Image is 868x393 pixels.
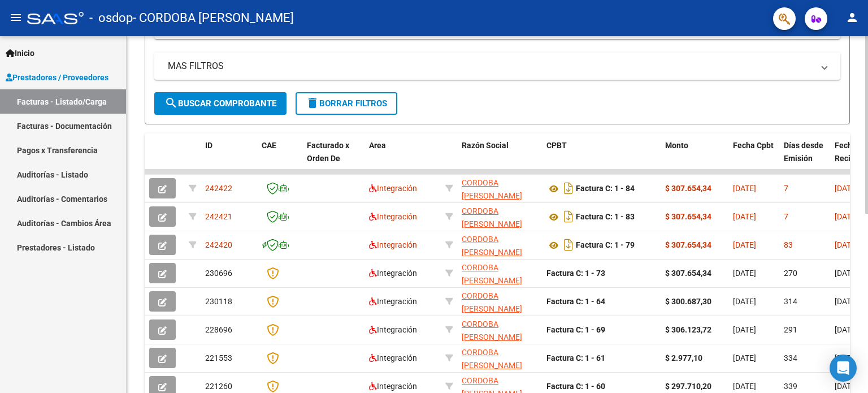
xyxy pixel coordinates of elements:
[784,297,797,306] span: 314
[154,92,287,115] button: Buscar Comprobante
[205,297,232,306] span: 230118
[779,133,830,183] datatable-header-cell: Días desde Emisión
[661,133,728,183] datatable-header-cell: Monto
[205,141,212,150] span: ID
[462,263,522,285] span: CORDOBA [PERSON_NAME]
[665,382,711,391] strong: $ 297.710,20
[462,261,537,285] div: 27338249271
[6,47,34,59] span: Inicio
[154,53,840,80] mat-expansion-panel-header: MAS FILTROS
[733,353,756,362] span: [DATE]
[462,235,522,257] span: CORDOBA [PERSON_NAME]
[462,290,537,313] div: 27338249271
[728,133,779,183] datatable-header-cell: Fecha Cpbt
[306,96,319,110] mat-icon: delete
[665,212,711,221] strong: $ 307.654,34
[835,184,858,193] span: [DATE]
[369,141,386,150] span: Area
[462,318,537,342] div: 27338249271
[89,6,133,31] span: - osdop
[835,141,866,163] span: Fecha Recibido
[542,133,661,183] datatable-header-cell: CPBT
[835,353,858,362] span: [DATE]
[835,212,858,221] span: [DATE]
[302,133,364,183] datatable-header-cell: Facturado x Orden De
[561,208,576,226] i: Descargar documento
[546,382,605,391] strong: Factura C: 1 - 60
[462,348,522,370] span: CORDOBA [PERSON_NAME]
[205,212,232,221] span: 242421
[369,325,417,334] span: Integración
[306,98,387,109] span: Borrar Filtros
[733,141,774,150] span: Fecha Cpbt
[369,269,417,278] span: Integración
[576,241,635,250] strong: Factura C: 1 - 79
[462,346,537,370] div: 27338249271
[561,236,576,254] i: Descargar documento
[665,240,711,249] strong: $ 307.654,34
[665,325,711,334] strong: $ 306.123,72
[546,297,605,306] strong: Factura C: 1 - 64
[576,184,635,193] strong: Factura C: 1 - 84
[205,353,232,362] span: 221553
[845,11,859,24] mat-icon: person
[369,240,417,249] span: Integración
[784,184,788,193] span: 7
[257,133,302,183] datatable-header-cell: CAE
[546,141,567,150] span: CPBT
[784,240,793,249] span: 83
[205,184,232,193] span: 242422
[369,184,417,193] span: Integración
[164,96,178,110] mat-icon: search
[546,325,605,334] strong: Factura C: 1 - 69
[546,353,605,362] strong: Factura C: 1 - 61
[784,353,797,362] span: 334
[462,233,537,257] div: 27338249271
[462,319,522,342] span: CORDOBA [PERSON_NAME]
[307,141,349,163] span: Facturado x Orden De
[168,60,813,72] mat-panel-title: MAS FILTROS
[462,291,522,313] span: CORDOBA [PERSON_NAME]
[784,141,823,163] span: Días desde Emisión
[457,133,542,183] datatable-header-cell: Razón Social
[133,6,294,31] span: - CORDOBA [PERSON_NAME]
[835,297,858,306] span: [DATE]
[201,133,257,183] datatable-header-cell: ID
[665,353,702,362] strong: $ 2.977,10
[733,212,756,221] span: [DATE]
[262,141,276,150] span: CAE
[369,353,417,362] span: Integración
[205,269,232,278] span: 230696
[835,325,858,334] span: [DATE]
[9,11,23,24] mat-icon: menu
[784,325,797,334] span: 291
[835,240,858,249] span: [DATE]
[369,297,417,306] span: Integración
[733,382,756,391] span: [DATE]
[546,269,605,278] strong: Factura C: 1 - 73
[784,382,797,391] span: 339
[369,382,417,391] span: Integración
[830,355,857,382] div: Open Intercom Messenger
[733,184,756,193] span: [DATE]
[665,141,688,150] span: Monto
[462,206,522,228] span: CORDOBA [PERSON_NAME]
[462,205,537,228] div: 27338249271
[733,325,756,334] span: [DATE]
[205,382,232,391] span: 221260
[462,178,522,200] span: CORDOBA [PERSON_NAME]
[733,269,756,278] span: [DATE]
[733,240,756,249] span: [DATE]
[462,141,509,150] span: Razón Social
[6,71,108,84] span: Prestadores / Proveedores
[369,212,417,221] span: Integración
[462,176,537,200] div: 27338249271
[296,92,397,115] button: Borrar Filtros
[205,325,232,334] span: 228696
[835,269,858,278] span: [DATE]
[164,98,276,109] span: Buscar Comprobante
[665,184,711,193] strong: $ 307.654,34
[733,297,756,306] span: [DATE]
[561,179,576,197] i: Descargar documento
[835,382,858,391] span: [DATE]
